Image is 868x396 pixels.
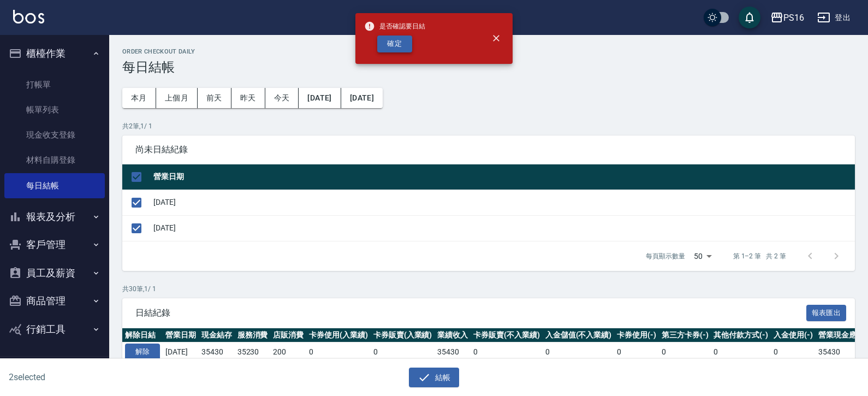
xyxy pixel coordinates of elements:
[435,342,471,362] td: 35430
[4,173,105,198] a: 每日結帳
[235,342,271,362] td: 35230
[614,342,659,362] td: 0
[151,190,855,215] td: [DATE]
[270,328,306,342] th: 店販消費
[646,251,685,261] p: 每頁顯示數量
[13,10,44,23] img: Logo
[659,328,711,342] th: 第三方卡券(-)
[771,328,816,342] th: 入金使用(-)
[265,88,299,108] button: 今天
[306,328,371,342] th: 卡券使用(入業績)
[711,328,771,342] th: 其他付款方式(-)
[231,88,265,108] button: 昨天
[471,328,543,342] th: 卡券販賣(不入業績)
[198,88,231,108] button: 前天
[235,328,271,342] th: 服務消費
[4,287,105,315] button: 商品管理
[341,88,383,108] button: [DATE]
[543,328,615,342] th: 入金儲值(不入業績)
[270,342,306,362] td: 200
[813,8,855,28] button: 登出
[306,342,371,362] td: 0
[806,307,847,317] a: 報表匯出
[543,342,615,362] td: 0
[4,122,105,147] a: 現金收支登錄
[4,259,105,287] button: 員工及薪資
[4,230,105,259] button: 客戶管理
[156,88,198,108] button: 上個月
[689,241,716,271] div: 50
[122,60,855,75] h3: 每日結帳
[806,305,847,322] button: 報表匯出
[199,328,235,342] th: 現金結存
[614,328,659,342] th: 卡券使用(-)
[122,121,855,131] p: 共 2 筆, 1 / 1
[659,342,711,362] td: 0
[733,251,786,261] p: 第 1–2 筆 共 2 筆
[122,284,855,294] p: 共 30 筆, 1 / 1
[163,328,199,342] th: 營業日期
[135,308,806,318] span: 日結紀錄
[4,72,105,97] a: 打帳單
[299,88,341,108] button: [DATE]
[371,328,435,342] th: 卡券販賣(入業績)
[771,342,816,362] td: 0
[4,147,105,173] a: 材料自購登錄
[163,342,199,362] td: [DATE]
[122,328,163,342] th: 解除日結
[151,215,855,241] td: [DATE]
[739,7,760,28] button: save
[4,39,105,68] button: 櫃檯作業
[4,203,105,231] button: 報表及分析
[364,21,425,32] span: 是否確認要日結
[816,328,867,342] th: 營業現金應收
[766,7,808,29] button: PS16
[4,315,105,344] button: 行銷工具
[4,97,105,122] a: 帳單列表
[409,368,460,388] button: 結帳
[199,342,235,362] td: 35430
[135,144,842,155] span: 尚未日結紀錄
[783,11,804,25] div: PS16
[9,370,215,384] h6: 2 selected
[377,36,412,52] button: 確定
[125,344,160,360] button: 解除
[122,88,156,108] button: 本月
[151,164,855,190] th: 營業日期
[471,342,543,362] td: 0
[435,328,471,342] th: 業績收入
[484,26,508,50] button: close
[122,48,855,55] h2: Order checkout daily
[711,342,771,362] td: 0
[816,342,867,362] td: 35430
[371,342,435,362] td: 0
